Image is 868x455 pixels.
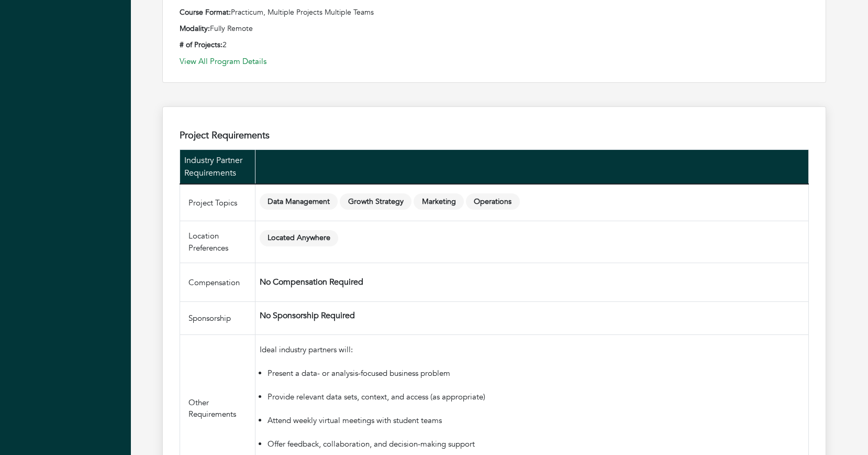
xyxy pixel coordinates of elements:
[414,193,464,210] span: Marketing
[260,230,339,246] span: Located Anywhere
[180,221,255,263] td: Location Preferences
[466,193,520,210] span: Operations
[260,344,804,367] div: Ideal industry partners will:
[180,302,255,334] td: Sponsorship
[260,311,804,321] h4: No Sponsorship Required
[180,263,255,302] td: Compensation
[268,391,804,415] li: Provide relevant data sets, context, and access (as appropriate)
[340,193,411,210] span: Growth Strategy
[180,184,255,221] td: Project Topics
[180,40,222,50] span: # of Projects:
[180,24,210,34] span: Modality:
[180,39,809,50] p: 2
[180,7,231,17] span: Course Format:
[180,130,809,142] h4: Project Requirements
[180,56,809,68] a: View All Program Details
[260,277,804,287] h4: No Compensation Required
[260,193,338,210] span: Data Management
[180,23,809,34] p: Fully Remote
[180,7,809,18] p: Practicum, Multiple Projects Multiple Teams
[180,150,255,185] th: Industry Partner Requirements
[268,415,804,438] li: Attend weekly virtual meetings with student teams
[268,367,804,391] li: Present a data- or analysis-focused business problem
